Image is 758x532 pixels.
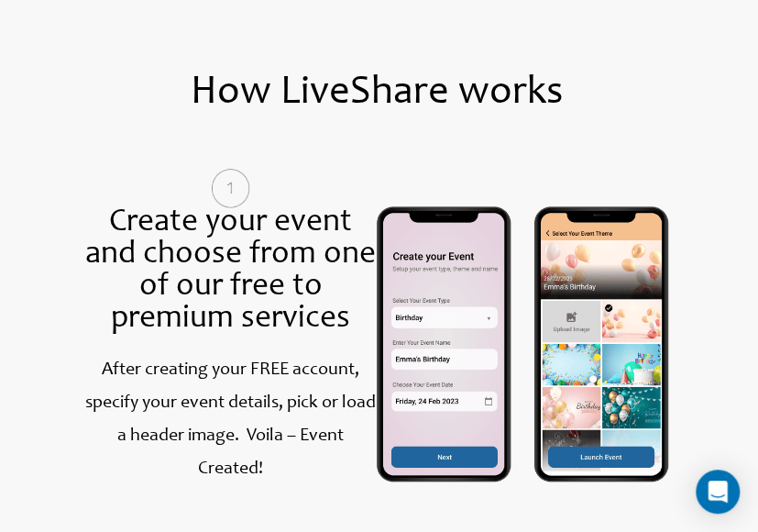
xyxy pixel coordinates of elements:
div: Open Intercom Messenger [696,470,740,514]
img: hiw_step_one [212,169,249,206]
label: After creating your FREE account, specify your event details, pick or load a header image. Voila ... [85,361,376,479]
h1: How LiveShare works [85,73,668,114]
span: Create your event and choose from one of our free to premium services [85,207,376,336]
img: hiw_step_one_img [377,206,668,482]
